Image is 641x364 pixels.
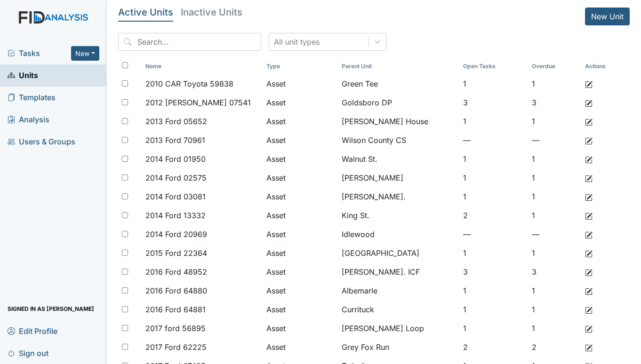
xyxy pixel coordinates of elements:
td: Asset [263,206,338,225]
td: 1 [528,206,581,225]
td: Asset [263,300,338,319]
td: 3 [459,93,528,112]
span: 2014 Ford 13332 [145,210,206,221]
span: Templates [8,90,56,105]
span: 2016 Ford 64881 [145,304,206,315]
span: 2014 Ford 03081 [145,191,206,202]
td: 1 [459,281,528,300]
td: Asset [263,112,338,131]
td: 1 [459,300,528,319]
h5: Inactive Units [181,8,242,17]
a: Tasks [8,47,71,59]
td: 1 [459,74,528,93]
td: Asset [263,150,338,168]
td: [PERSON_NAME] House [338,112,459,131]
td: [PERSON_NAME]. ICF [338,262,459,281]
td: Asset [263,319,338,338]
input: Toggle All Rows Selected [122,62,128,68]
span: 2013 Ford 05652 [145,116,207,127]
td: 1 [528,319,581,338]
span: Edit Profile [8,324,57,338]
td: Asset [263,281,338,300]
input: Search... [118,33,261,51]
span: 2015 Ford 22364 [145,247,207,259]
th: Toggle SortBy [528,58,581,74]
td: 1 [528,112,581,131]
td: Asset [263,225,338,244]
td: Walnut St. [338,150,459,168]
th: Actions [581,58,628,74]
td: 1 [459,187,528,206]
a: New Unit [585,8,630,25]
td: [GEOGRAPHIC_DATA] [338,244,459,262]
span: 2016 Ford 48952 [145,266,207,277]
span: 2016 Ford 64880 [145,285,207,296]
td: — [528,131,581,150]
td: 1 [528,74,581,93]
span: Signed in as [PERSON_NAME] [8,301,94,316]
span: Units [8,68,38,83]
td: Asset [263,168,338,187]
button: New [71,46,99,61]
td: 3 [528,93,581,112]
span: 2014 Ford 20969 [145,229,207,240]
span: 2012 [PERSON_NAME] 07541 [145,97,251,108]
td: 2 [459,206,528,225]
td: [PERSON_NAME]. [338,187,459,206]
td: 2 [528,338,581,356]
td: Grey Fox Run [338,338,459,356]
td: 1 [459,319,528,338]
th: Toggle SortBy [459,58,528,74]
td: — [528,225,581,244]
td: Currituck [338,300,459,319]
td: Asset [263,93,338,112]
td: Asset [263,187,338,206]
td: [PERSON_NAME] Loop [338,319,459,338]
td: 1 [528,168,581,187]
td: Asset [263,131,338,150]
th: Toggle SortBy [142,58,263,74]
td: 1 [459,150,528,168]
td: Wilson County CS [338,131,459,150]
td: 1 [528,300,581,319]
span: 2017 Ford 62225 [145,341,207,353]
td: 1 [528,244,581,262]
span: Analysis [8,112,49,127]
td: Green Tee [338,74,459,93]
td: 1 [459,244,528,262]
td: Albemarle [338,281,459,300]
td: Idlewood [338,225,459,244]
td: — [459,225,528,244]
td: 1 [528,187,581,206]
td: Asset [263,262,338,281]
td: 1 [528,150,581,168]
td: — [459,131,528,150]
td: King St. [338,206,459,225]
th: Toggle SortBy [263,58,338,74]
h5: Active Units [118,8,173,17]
td: [PERSON_NAME] [338,168,459,187]
span: Sign out [8,346,48,360]
td: Goldsboro DP [338,93,459,112]
span: Users & Groups [8,135,75,149]
div: All unit types [274,36,320,47]
td: Asset [263,74,338,93]
th: Toggle SortBy [338,58,459,74]
span: 2017 ford 56895 [145,323,206,334]
td: 1 [459,112,528,131]
span: 2014 Ford 02575 [145,172,207,183]
span: 2010 CAR Toyota 59838 [145,78,233,89]
td: 1 [459,168,528,187]
td: 3 [528,262,581,281]
td: 2 [459,338,528,356]
span: 2013 Ford 70961 [145,135,205,146]
td: Asset [263,338,338,356]
td: Asset [263,244,338,262]
td: 3 [459,262,528,281]
td: 1 [528,281,581,300]
span: 2014 Ford 01950 [145,153,206,165]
